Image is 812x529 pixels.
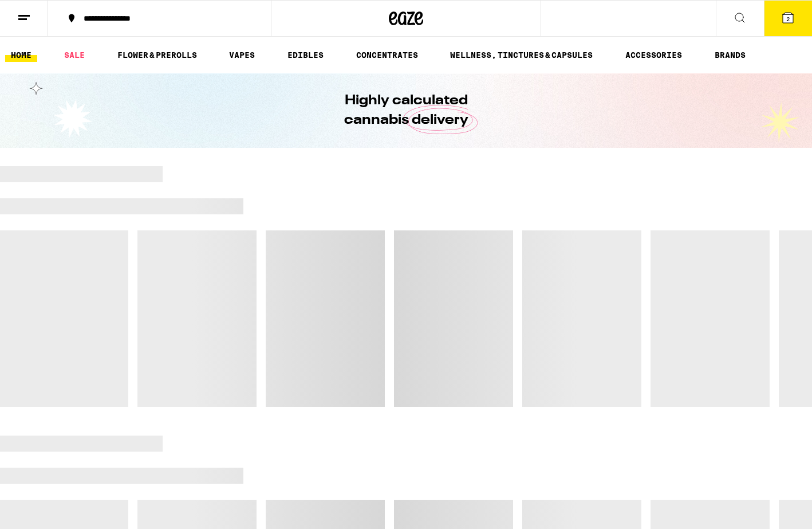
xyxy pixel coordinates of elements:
a: HOME [5,48,37,62]
a: CONCENTRATES [350,48,424,62]
button: 2 [764,1,812,36]
h1: Highly calculated cannabis delivery [312,91,500,130]
a: ACCESSORIES [620,48,688,62]
iframe: Opens a widget where you can find more information [738,495,801,523]
a: SALE [58,48,90,62]
a: WELLNESS, TINCTURES & CAPSULES [444,48,598,62]
a: VAPES [223,48,261,62]
button: BRANDS [709,48,751,62]
a: EDIBLES [282,48,329,62]
span: 2 [786,15,790,22]
a: FLOWER & PREROLLS [112,48,203,62]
